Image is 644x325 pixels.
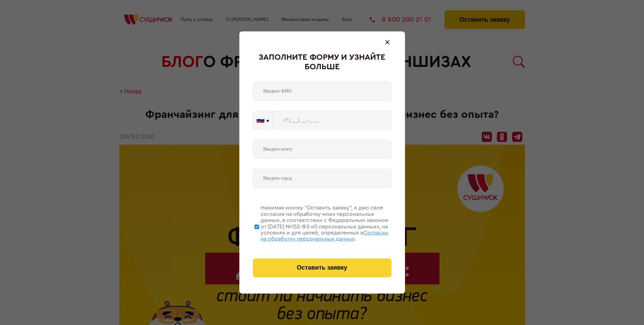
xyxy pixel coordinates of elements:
button: Оставить заявку [253,258,391,277]
input: Введите ФИО [253,82,391,101]
input: Введите город [253,169,391,188]
input: Введите почту [253,140,391,159]
span: Согласии на обработку персональных данных [261,230,388,242]
button: 🇷🇺 [253,111,272,129]
div: Нажимая кнопку “Оставить заявку”, я даю свое согласие на обработку моих персональных данных, в со... [261,205,391,242]
input: +7 (___) ___-____ [273,111,391,130]
div: Заполните форму и узнайте больше [253,53,391,72]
